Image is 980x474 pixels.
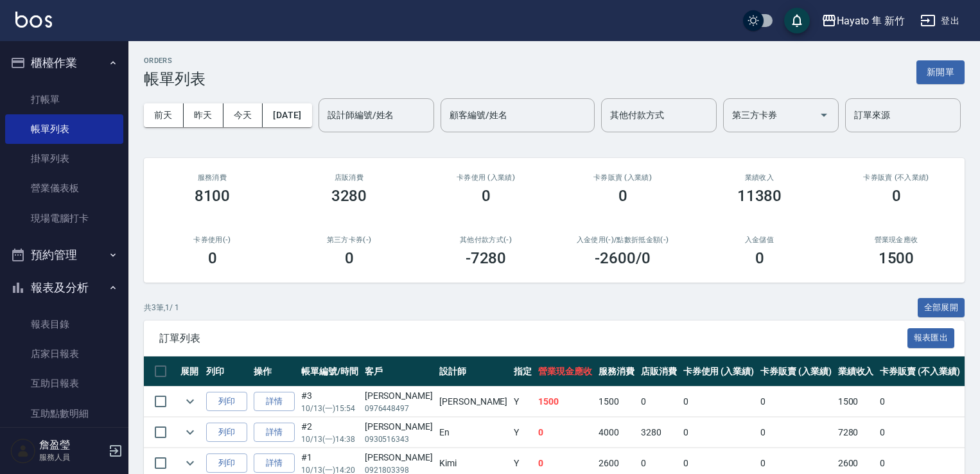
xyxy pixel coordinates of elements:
td: Y [511,387,535,417]
p: 0930516343 [365,434,433,445]
a: 營業儀表板 [5,173,123,203]
div: [PERSON_NAME] [365,389,433,403]
button: 登出 [915,9,965,33]
td: 0 [757,387,835,417]
td: En [436,417,511,448]
td: #3 [298,387,362,417]
button: 櫃檯作業 [5,46,123,80]
th: 營業現金應收 [535,356,595,387]
button: Open [814,105,834,125]
td: 1500 [595,387,638,417]
th: 操作 [250,356,298,387]
th: 服務消費 [595,356,638,387]
span: 訂單列表 [159,332,907,345]
button: 列印 [206,453,247,473]
th: 卡券販賣 (不入業績) [877,356,963,387]
h2: 其他付款方式(-) [433,236,539,244]
td: 0 [877,387,963,417]
h3: -2600 /0 [595,249,651,267]
h3: 0 [892,187,901,205]
h3: 8100 [195,187,231,205]
div: Hayato 隼 新竹 [837,13,905,29]
div: [PERSON_NAME] [365,451,433,464]
p: 10/13 (一) 14:38 [301,434,358,445]
h3: -7280 [466,249,507,267]
a: 店家日報表 [5,339,123,369]
a: 詳情 [254,392,295,412]
div: [PERSON_NAME] [365,420,433,434]
h3: 0 [345,249,354,267]
h3: 服務消費 [159,173,265,182]
td: 3280 [638,417,680,448]
h2: 入金使用(-) /點數折抵金額(-) [570,236,676,244]
a: 新開單 [916,66,965,78]
h3: 0 [618,187,627,205]
td: [PERSON_NAME] [436,387,511,417]
td: 0 [877,417,963,448]
button: Hayato 隼 新竹 [816,8,910,34]
a: 詳情 [254,453,295,473]
td: #2 [298,417,362,448]
td: 0 [535,417,595,448]
a: 詳情 [254,423,295,443]
h3: 11380 [737,187,782,205]
button: 昨天 [184,103,223,127]
td: 0 [757,417,835,448]
th: 帳單編號/時間 [298,356,362,387]
th: 卡券販賣 (入業績) [757,356,835,387]
p: 0976448497 [365,403,433,414]
button: 新開單 [916,60,965,84]
button: 預約管理 [5,238,123,272]
h2: 業績收入 [706,173,812,182]
button: 報表及分析 [5,271,123,304]
h2: 第三方卡券(-) [296,236,402,244]
a: 報表目錄 [5,310,123,339]
td: 0 [638,387,680,417]
p: 服務人員 [39,452,105,463]
th: 展開 [177,356,203,387]
td: 1500 [535,387,595,417]
h3: 帳單列表 [144,70,206,88]
button: save [784,8,810,33]
a: 互助點數明細 [5,399,123,428]
th: 業績收入 [835,356,877,387]
th: 卡券使用 (入業績) [680,356,758,387]
h3: 3280 [331,187,367,205]
h3: 0 [208,249,217,267]
a: 打帳單 [5,85,123,114]
h2: 店販消費 [296,173,402,182]
button: expand row [180,392,200,411]
td: 4000 [595,417,638,448]
button: 報表匯出 [907,328,955,348]
h2: 卡券販賣 (不入業績) [843,173,949,182]
h2: 卡券販賣 (入業績) [570,173,676,182]
th: 客戶 [362,356,436,387]
h3: 0 [755,249,764,267]
img: Person [10,438,36,464]
button: expand row [180,423,200,442]
button: expand row [180,453,200,473]
td: 7280 [835,417,877,448]
a: 報表匯出 [907,331,955,344]
p: 10/13 (一) 15:54 [301,403,358,414]
button: 列印 [206,423,247,443]
p: 共 3 筆, 1 / 1 [144,302,179,313]
button: 前天 [144,103,184,127]
h3: 1500 [879,249,914,267]
a: 帳單列表 [5,114,123,144]
button: 今天 [223,103,263,127]
button: 全部展開 [918,298,965,318]
h5: 詹盈瑩 [39,439,105,452]
h2: 卡券使用(-) [159,236,265,244]
button: 列印 [206,392,247,412]
a: 互助日報表 [5,369,123,398]
h2: 卡券使用 (入業績) [433,173,539,182]
button: [DATE] [263,103,311,127]
h2: ORDERS [144,57,206,65]
td: 0 [680,387,758,417]
th: 列印 [203,356,250,387]
th: 設計師 [436,356,511,387]
td: 1500 [835,387,877,417]
th: 指定 [511,356,535,387]
h2: 營業現金應收 [843,236,949,244]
